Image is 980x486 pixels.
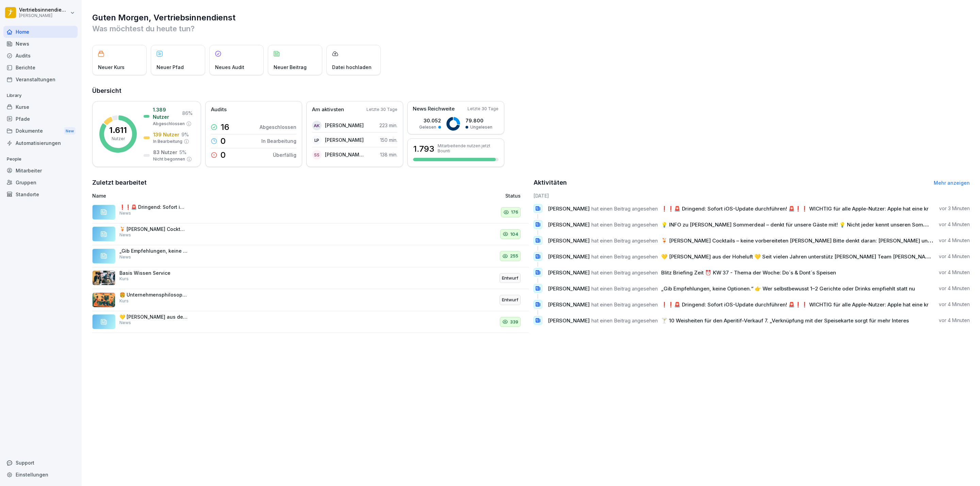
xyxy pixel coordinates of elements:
[119,248,187,254] p: „Gib Empfehlungen, keine Optionen.“ 👉 Wer selbstbewusst 1–2 Gerichte oder Drinks empfiehlt statt ...
[510,253,518,259] p: 255
[92,289,529,311] a: 🍔 Unternehmensphilosophie von [PERSON_NAME]KursEntwurf
[939,285,970,292] p: vor 4 Minuten
[220,137,226,145] p: 0
[939,317,970,324] p: vor 4 Minuten
[112,136,125,142] p: Nutzer
[3,62,78,73] a: Berichte
[510,319,518,325] p: 339
[92,245,529,267] a: „Gib Empfehlungen, keine Optionen.“ 👉 Wer selbstbewusst 1–2 Gerichte oder Drinks empfiehlt statt ...
[419,124,436,130] p: Gelesen
[505,192,521,199] p: Status
[332,64,372,71] p: Datei hochladen
[366,106,397,113] p: Letzte 30 Tage
[438,143,499,153] p: Mitarbeitende nutzen jetzt Bounti
[3,469,78,481] a: Einstellungen
[591,285,658,292] span: hat einen Beitrag angesehen
[153,121,185,127] p: Abgeschlossen
[3,188,78,200] div: Standorte
[153,106,180,120] p: 1.389 Nutzer
[181,131,189,138] p: 9 %
[312,106,344,114] p: Am aktivsten
[548,301,590,308] span: [PERSON_NAME]
[661,253,971,260] span: 💛 [PERSON_NAME] aus der Hoheluft 💛 Seit vielen Jahren unterstütz [PERSON_NAME] Team [PERSON_NAME]...
[92,12,970,23] h1: Guten Morgen, Vertriebsinnendienst
[211,106,227,114] p: Audits
[325,151,364,158] p: [PERSON_NAME] [PERSON_NAME]
[153,149,177,156] p: 83 Nutzer
[470,124,492,130] p: Ungelesen
[325,136,364,144] p: [PERSON_NAME]
[3,177,78,188] div: Gruppen
[379,122,397,129] p: 223 min.
[92,270,115,285] img: q0jl4bd5xju9p4hrjzcacmjx.png
[3,50,78,62] a: Audits
[939,301,970,308] p: vor 4 Minuten
[119,232,131,238] p: News
[260,123,296,131] p: Abgeschlossen
[119,320,131,326] p: News
[939,205,970,212] p: vor 3 Minuten
[325,122,364,129] p: [PERSON_NAME]
[661,317,909,324] span: 🍸 10 Weisheiten für den Aperitif-Verkauf 7. „Verknüpfung mit der Speisekarte sorgt für mehr Interes
[3,26,78,38] a: Home
[591,253,658,260] span: hat einen Beitrag angesehen
[591,301,658,308] span: hat einen Beitrag angesehen
[939,237,970,244] p: vor 4 Minuten
[548,221,590,228] span: [PERSON_NAME]
[157,64,184,71] p: Neuer Pfad
[934,180,970,186] a: Mehr anzeigen
[502,275,518,282] p: Entwurf
[939,221,970,228] p: vor 4 Minuten
[92,267,529,289] a: Basis Wissen ServiceKursEntwurf
[92,178,529,187] h2: Zuletzt bearbeitet
[548,205,590,212] span: [PERSON_NAME]
[510,231,518,238] p: 104
[3,38,78,50] a: News
[119,204,187,210] p: ❗❗🚨 Dringend: Sofort iOS-Update durchführen! 🚨❗❗ WICHTIG für alle Apple-Nutzer: Apple hat eine kr...
[661,205,929,212] span: ❗❗🚨 Dringend: Sofort iOS-Update durchführen! 🚨❗❗ WICHTIG für alle Apple-Nutzer: Apple hat eine kr
[3,113,78,125] a: Pfade
[419,117,441,124] p: 30.052
[19,7,69,13] p: Vertriebsinnendienst
[312,121,322,130] div: AK
[3,165,78,177] div: Mitarbeiter
[312,150,322,160] div: SS
[661,221,948,228] span: 💡 INFO zu [PERSON_NAME] Sommerdeal – denkt für unsere Gäste mit! 💡 Nicht jeder kennt unseren Somm...
[215,64,244,71] p: Neues Audit
[92,86,970,96] h2: Übersicht
[548,237,590,244] span: [PERSON_NAME]
[413,105,455,113] p: News Reichweite
[119,226,187,232] p: 🍹 [PERSON_NAME] Cocktails – keine vorbereiteten [PERSON_NAME] Bitte denkt daran: [PERSON_NAME] un...
[548,317,590,324] span: [PERSON_NAME]
[661,269,836,276] span: Blitz Briefing Zeit ⏰ KW 37 - Thema der Woche: Do´s & Dont´s Speisen
[261,137,296,145] p: In Bearbeitung
[3,137,78,149] div: Automatisierungen
[661,285,915,292] span: „Gib Empfehlungen, keine Optionen.“ 👉 Wer selbstbewusst 1–2 Gerichte oder Drinks empfiehlt statt nu
[119,210,131,216] p: News
[119,314,187,320] p: 💛 [PERSON_NAME] aus der Hoheluft 💛 Seit vielen Jahren unterstütz [PERSON_NAME] Team [PERSON_NAME]...
[92,23,970,34] p: Was möchtest du heute tun?
[3,154,78,165] p: People
[119,270,187,276] p: Basis Wissen Service
[64,127,76,135] div: New
[511,209,518,216] p: 176
[548,269,590,276] span: [PERSON_NAME]
[92,292,115,307] img: piso4cs045sdgh18p3b5ocgn.png
[220,151,226,159] p: 0
[3,457,78,469] div: Support
[3,73,78,85] div: Veranstaltungen
[468,106,499,112] p: Letzte 30 Tage
[182,110,193,117] p: 86 %
[274,64,307,71] p: Neuer Beitrag
[3,125,78,137] a: DokumenteNew
[380,136,397,144] p: 150 min.
[591,221,658,228] span: hat einen Beitrag angesehen
[3,101,78,113] a: Kurse
[119,298,129,304] p: Kurs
